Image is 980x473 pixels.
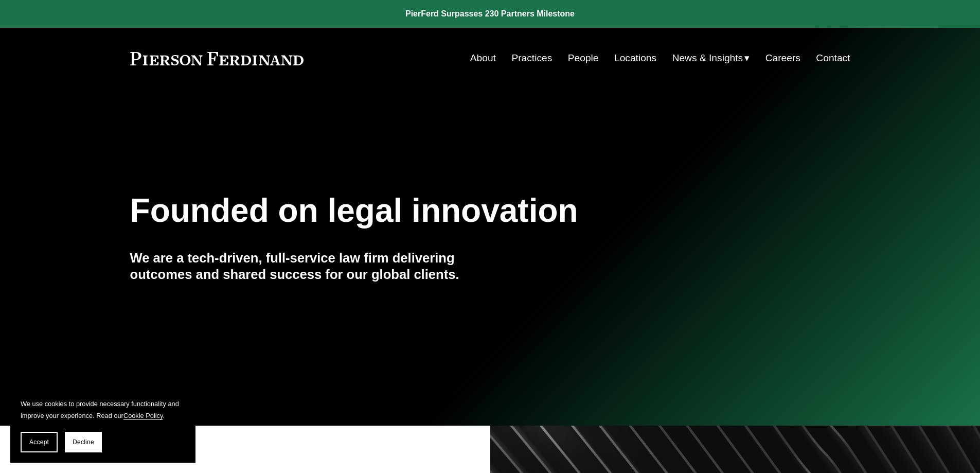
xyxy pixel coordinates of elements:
[672,48,750,68] a: folder dropdown
[672,49,743,67] span: News & Insights
[29,439,49,446] span: Accept
[511,48,552,68] a: Practices
[470,48,496,68] a: About
[10,388,195,463] section: Cookie banner
[21,398,185,422] p: We use cookies to provide necessary functionality and improve your experience. Read our .
[130,250,490,283] h4: We are a tech-driven, full-service law firm delivering outcomes and shared success for our global...
[568,48,599,68] a: People
[73,439,94,446] span: Decline
[65,432,102,452] button: Decline
[21,432,58,452] button: Accept
[123,412,163,419] a: Cookie Policy
[816,48,850,68] a: Contact
[765,48,800,68] a: Careers
[130,192,730,230] h1: Founded on legal innovation
[614,48,656,68] a: Locations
